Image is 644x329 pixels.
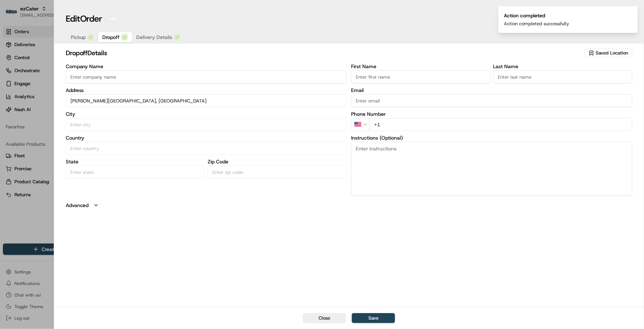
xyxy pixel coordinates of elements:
div: We're available if you need us! [25,76,91,82]
label: First Name [351,64,490,69]
a: 💻API Documentation [58,102,119,115]
span: Delivery Details [137,34,173,41]
label: Address [66,88,347,93]
label: Instructions (Optional) [351,135,632,140]
input: Enter email [351,94,632,107]
span: Saved Location [596,50,628,56]
div: 📗 [7,105,13,111]
span: Pickup [71,34,86,41]
button: Advanced [66,202,632,209]
input: Got a question? Start typing here... [19,47,130,54]
h1: Edit [66,13,103,25]
input: Enter country [66,142,347,155]
a: Powered byPylon [51,122,87,128]
label: Email [351,88,632,93]
a: 📗Knowledge Base [4,102,58,115]
label: Phone Number [351,111,632,117]
div: 💻 [61,105,67,111]
button: Saved Location [585,48,632,58]
button: Save [352,313,395,323]
span: Pylon [72,122,87,128]
label: Advanced [66,202,89,209]
input: Enter phone number [369,118,632,131]
label: State [66,159,205,164]
input: Enter city [66,118,347,131]
label: Last Name [493,64,632,69]
h2: dropoff Details [66,48,583,58]
input: Enter last name [493,70,632,83]
label: Company Name [66,64,347,69]
div: Start new chat [25,69,118,76]
div: Action completed successfully [504,21,570,27]
input: Enter state [66,166,205,179]
span: Order [80,13,103,25]
button: Close [303,313,346,323]
span: API Documentation [68,105,116,112]
img: Nash [7,7,22,22]
input: Enter company name [66,70,347,83]
span: Dropoff [103,34,120,41]
label: City [66,111,347,117]
button: Start new chat [123,71,131,80]
input: Enter zip code [208,166,347,179]
img: 1736555255976-a54dd68f-1ca7-489b-9aae-adbdc363a1c4 [7,69,20,82]
input: Enter address [66,94,347,107]
p: Welcome 👋 [7,29,131,40]
label: Country [66,135,347,140]
div: Action completed [504,12,570,19]
input: Enter first name [351,70,490,83]
span: Knowledge Base [14,105,55,112]
label: Zip Code [208,159,347,164]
